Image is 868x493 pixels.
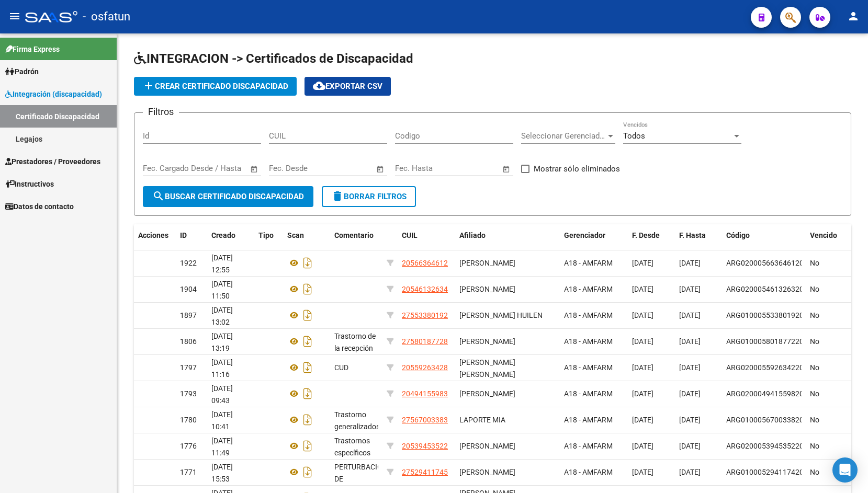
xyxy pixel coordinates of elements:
[334,363,348,372] span: CUD
[5,43,60,55] span: Firma Express
[679,337,701,346] span: [DATE]
[679,442,701,450] span: [DATE]
[459,442,515,450] span: [PERSON_NAME]
[138,231,168,239] span: Acciones
[180,468,197,476] span: 1771
[312,164,363,173] input: End date
[564,468,613,476] span: A18 - AMFARM
[675,224,722,247] datatable-header-cell: F. Hasta
[398,224,455,247] datatable-header-cell: CUIL
[186,164,237,173] input: End date
[211,231,235,239] span: Creado
[5,201,74,212] span: Datos de contacto
[534,163,620,175] span: Mostrar sólo eliminados
[254,224,283,247] datatable-header-cell: Tipo
[305,77,391,96] button: Exportar CSV
[334,332,376,364] span: Trastorno de la recepción del lenguaje.
[679,363,701,372] span: [DATE]
[402,468,448,476] span: 27529411745
[501,163,513,175] button: Open calendar
[455,224,560,247] datatable-header-cell: Afiliado
[211,437,233,457] span: [DATE] 11:49
[143,164,177,173] input: Start date
[207,224,254,247] datatable-header-cell: Creado
[83,5,130,28] span: - osfatun
[322,186,416,207] button: Borrar Filtros
[810,389,819,398] span: No
[211,280,233,300] span: [DATE] 11:50
[438,164,489,173] input: End date
[301,255,314,271] i: Descargar documento
[459,311,543,319] span: [PERSON_NAME] HUILEN
[679,285,701,293] span: [DATE]
[632,311,653,319] span: [DATE]
[134,224,176,247] datatable-header-cell: Acciones
[806,224,853,247] datatable-header-cell: Vencido
[301,411,314,428] i: Descargar documento
[459,259,515,267] span: [PERSON_NAME]
[459,389,515,398] span: [PERSON_NAME]
[134,77,297,96] button: Crear Certificado Discapacidad
[180,285,197,293] span: 1904
[283,224,330,247] datatable-header-cell: Scan
[632,259,653,267] span: [DATE]
[679,389,701,398] span: [DATE]
[632,285,653,293] span: [DATE]
[301,281,314,297] i: Descargar documento
[211,332,233,352] span: [DATE] 13:19
[521,131,606,141] span: Seleccionar Gerenciador
[375,163,387,175] button: Open calendar
[810,442,819,450] span: No
[180,311,197,319] span: 1897
[810,259,819,267] span: No
[564,337,613,346] span: A18 - AMFARM
[395,164,429,173] input: Start date
[810,231,837,239] span: Vencido
[402,311,448,319] span: 27553380192
[330,224,382,247] datatable-header-cell: Comentario
[402,363,448,372] span: 20559263428
[623,131,645,141] span: Todos
[628,224,675,247] datatable-header-cell: F. Desde
[142,82,288,91] span: Crear Certificado Discapacidad
[269,164,303,173] input: Start date
[334,231,374,239] span: Comentario
[301,333,314,350] i: Descargar documento
[459,285,515,293] span: [PERSON_NAME]
[679,311,701,319] span: [DATE]
[180,442,197,450] span: 1776
[5,66,39,77] span: Padrón
[810,285,819,293] span: No
[402,442,448,450] span: 20539453522
[459,468,515,476] span: [PERSON_NAME]
[211,463,233,483] span: [DATE] 15:53
[679,416,701,424] span: [DATE]
[564,363,613,372] span: A18 - AMFARM
[211,358,233,379] span: [DATE] 11:16
[560,224,628,247] datatable-header-cell: Gerenciador
[211,254,233,274] span: [DATE] 12:55
[632,231,660,239] span: F. Desde
[402,285,448,293] span: 20546132634
[832,457,858,483] div: Open Intercom Messenger
[564,416,613,424] span: A18 - AMFARM
[301,464,314,480] i: Descargar documento
[402,337,448,346] span: 27580187728
[459,358,515,379] span: [PERSON_NAME] [PERSON_NAME]
[180,416,197,424] span: 1780
[459,337,515,346] span: [PERSON_NAME]
[632,363,653,372] span: [DATE]
[564,442,613,450] span: A18 - AMFARM
[402,389,448,398] span: 20494155983
[211,384,233,405] span: [DATE] 09:43
[679,231,706,239] span: F. Hasta
[810,468,819,476] span: No
[211,410,233,431] span: [DATE] 10:41
[726,231,750,239] span: Código
[143,186,313,207] button: Buscar Certificado Discapacidad
[679,468,701,476] span: [DATE]
[180,337,197,346] span: 1806
[679,259,701,267] span: [DATE]
[180,259,197,267] span: 1922
[459,231,486,239] span: Afiliado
